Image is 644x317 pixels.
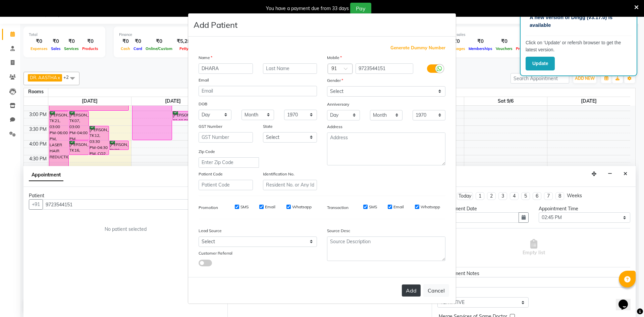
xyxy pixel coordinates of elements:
label: Anniversary [327,101,349,107]
span: Generate Dummy Number [390,45,445,51]
label: Whatsapp [292,204,312,210]
label: Lead Source [199,228,222,234]
label: DOB [199,101,207,107]
label: Email [199,77,209,83]
label: Transaction [327,205,348,211]
button: Add [402,284,421,297]
label: Email [265,204,275,210]
label: SMS [369,204,377,210]
input: Enter Zip Code [199,157,259,168]
label: Patient Code [199,171,223,177]
input: GST Number [199,132,253,143]
button: Cancel [423,284,449,297]
label: Whatsapp [421,204,440,210]
label: Source Desc [327,228,350,234]
input: Email [199,86,317,96]
label: GST Number [199,123,222,129]
input: Mobile [356,63,414,74]
label: Zip Code [199,149,215,155]
label: SMS [240,204,249,210]
h4: Add Patient [194,19,237,31]
input: Patient Code [199,180,253,190]
label: Identification No. [263,171,294,177]
label: Email [393,204,404,210]
label: State [263,123,273,129]
input: Resident No. or Any Id [263,180,317,190]
label: Address [327,124,342,130]
label: Name [199,55,212,61]
label: Promotion [199,205,218,211]
input: First Name [199,63,253,74]
label: Customer Referral [199,250,232,256]
label: Mobile [327,55,342,61]
input: Last Name [263,63,317,74]
label: Gender [327,77,343,84]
